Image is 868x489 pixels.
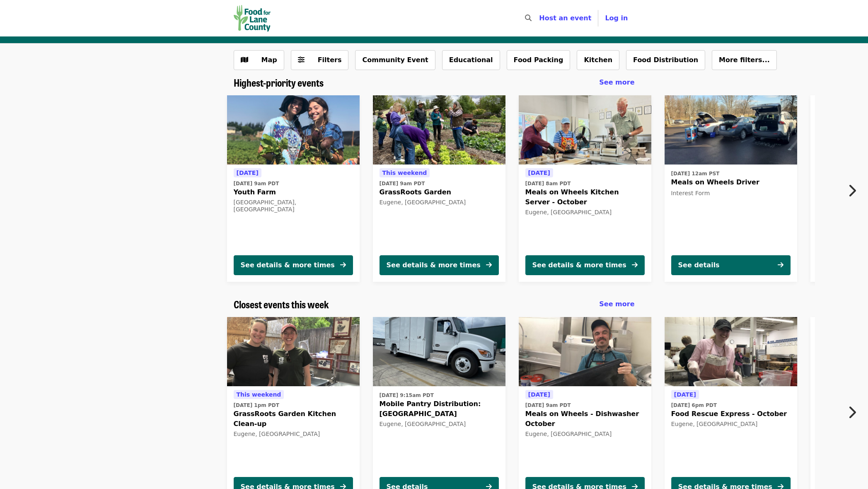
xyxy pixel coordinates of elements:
img: Mobile Pantry Distribution: Bethel School District organized by Food for Lane County [373,317,505,387]
img: Meals on Wheels - Dishwasher October organized by Food for Lane County [519,317,651,387]
div: See details & more times [241,260,335,270]
span: See more [599,300,634,308]
time: [DATE] 6pm PDT [671,402,717,409]
div: Highest-priority events [227,77,641,89]
div: Eugene, [GEOGRAPHIC_DATA] [525,209,645,216]
i: chevron-right icon [848,183,856,199]
button: Filters (0 selected) [291,50,349,70]
div: Eugene, [GEOGRAPHIC_DATA] [380,421,499,428]
i: arrow-right icon [340,261,346,269]
span: Highest-priority events [234,75,324,90]
div: See details & more times [532,260,626,270]
div: Eugene, [GEOGRAPHIC_DATA] [380,199,499,206]
span: [DATE] [237,169,259,176]
span: GrassRoots Garden [380,187,499,197]
i: sliders-h icon [298,56,305,64]
time: [DATE] 1pm PDT [234,402,279,409]
span: Filters [318,56,342,64]
span: [DATE] [528,391,550,398]
i: arrow-right icon [486,261,492,269]
i: chevron-right icon [848,404,856,420]
div: See details [678,260,720,270]
span: This weekend [382,169,427,176]
input: Search [537,8,543,28]
span: GrassRoots Garden Kitchen Clean-up [234,409,353,429]
time: [DATE] 9am PDT [380,180,425,187]
span: Youth Farm [234,187,353,197]
time: [DATE] 9:15am PDT [380,392,434,399]
span: Interest Form [671,190,710,196]
span: Closest events this week [234,297,329,311]
a: See details for "Meals on Wheels Kitchen Server - October" [519,95,651,282]
button: See details & more times [380,255,499,275]
span: Meals on Wheels Kitchen Server - October [525,187,645,207]
div: Closest events this week [227,298,641,310]
i: search icon [525,14,532,22]
img: Meals on Wheels Kitchen Server - October organized by Food for Lane County [519,95,651,165]
span: Food Rescue Express - October [671,409,791,419]
button: Educational [442,50,500,70]
button: See details & more times [525,255,645,275]
button: More filters... [712,50,777,70]
span: [DATE] [528,169,550,176]
span: More filters... [719,56,770,64]
a: Highest-priority events [234,77,324,89]
a: See more [599,77,634,87]
img: Meals on Wheels Driver organized by Food for Lane County [665,95,797,165]
div: [GEOGRAPHIC_DATA], [GEOGRAPHIC_DATA] [234,199,353,213]
a: See details for "Youth Farm" [227,95,360,282]
time: [DATE] 12am PST [671,170,720,177]
button: Show map view [234,50,284,70]
button: Community Event [355,50,435,70]
i: map icon [241,56,248,64]
div: Eugene, [GEOGRAPHIC_DATA] [525,431,645,438]
i: arrow-right icon [632,261,638,269]
i: arrow-right icon [778,261,783,269]
span: Map [261,56,277,64]
a: Closest events this week [234,298,329,310]
a: See more [599,299,634,309]
button: Food Distribution [626,50,705,70]
img: GrassRoots Garden organized by Food for Lane County [373,95,505,165]
span: Meals on Wheels Driver [671,177,791,187]
img: Food Rescue Express - October organized by Food for Lane County [665,317,797,387]
span: Meals on Wheels - Dishwasher October [525,409,645,429]
span: See more [599,78,634,86]
button: Next item [841,179,868,202]
time: [DATE] 9am PDT [525,402,571,409]
a: See details for "Meals on Wheels Driver" [665,95,797,282]
button: Log in [598,10,634,27]
button: See details [671,255,791,275]
span: Mobile Pantry Distribution: [GEOGRAPHIC_DATA] [380,399,499,419]
span: This weekend [237,391,281,398]
time: [DATE] 9am PDT [234,180,279,187]
button: Next item [841,401,868,424]
button: Kitchen [577,50,619,70]
img: Food for Lane County - Home [234,5,271,31]
span: [DATE] [674,391,696,398]
img: Youth Farm organized by Food for Lane County [227,95,360,165]
time: [DATE] 8am PDT [525,180,571,187]
button: Food Packing [507,50,571,70]
button: See details & more times [234,255,353,275]
img: GrassRoots Garden Kitchen Clean-up organized by Food for Lane County [227,317,360,387]
div: Eugene, [GEOGRAPHIC_DATA] [234,431,353,438]
span: Log in [605,14,628,22]
div: See details & more times [387,260,481,270]
div: Eugene, [GEOGRAPHIC_DATA] [671,421,791,428]
a: See details for "GrassRoots Garden" [373,95,505,282]
a: Host an event [539,14,591,22]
